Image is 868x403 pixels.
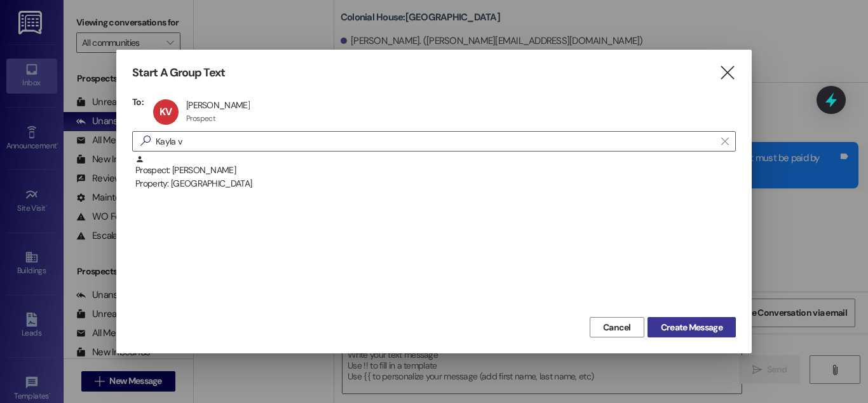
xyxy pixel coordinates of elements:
div: Property: [GEOGRAPHIC_DATA] [135,177,736,190]
span: Create Message [661,321,722,334]
button: Cancel [590,317,644,337]
span: KV [159,105,172,118]
button: Create Message [648,317,736,337]
span: Cancel [603,321,631,334]
input: Search for any contact or apartment [156,132,715,150]
div: Prospect: [PERSON_NAME]Property: [GEOGRAPHIC_DATA] [132,155,736,187]
i:  [135,134,156,148]
button: Clear text [715,132,735,151]
div: [PERSON_NAME] [186,99,250,111]
div: Prospect: [PERSON_NAME] [135,155,736,191]
div: Prospect [186,113,215,124]
i:  [721,136,728,146]
h3: Start A Group Text [132,66,225,80]
i:  [719,66,736,80]
h3: To: [132,96,144,108]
